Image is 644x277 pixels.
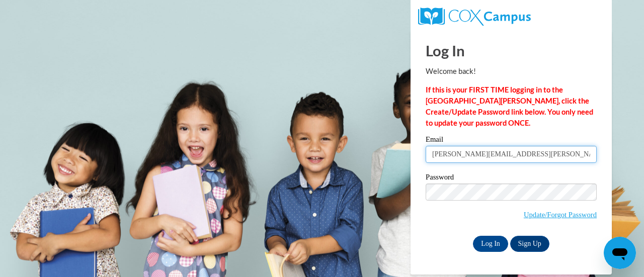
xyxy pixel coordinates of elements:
[418,8,531,26] img: COX Campus
[510,236,549,252] a: Sign Up
[524,211,597,219] a: Update/Forgot Password
[426,136,597,146] label: Email
[426,40,597,61] h1: Log In
[426,173,597,183] label: Password
[426,66,597,77] p: Welcome back!
[604,237,636,269] iframe: Button to launch messaging window
[426,85,593,127] strong: If this is your FIRST TIME logging in to the [GEOGRAPHIC_DATA][PERSON_NAME], click the Create/Upd...
[473,236,508,252] input: Log In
